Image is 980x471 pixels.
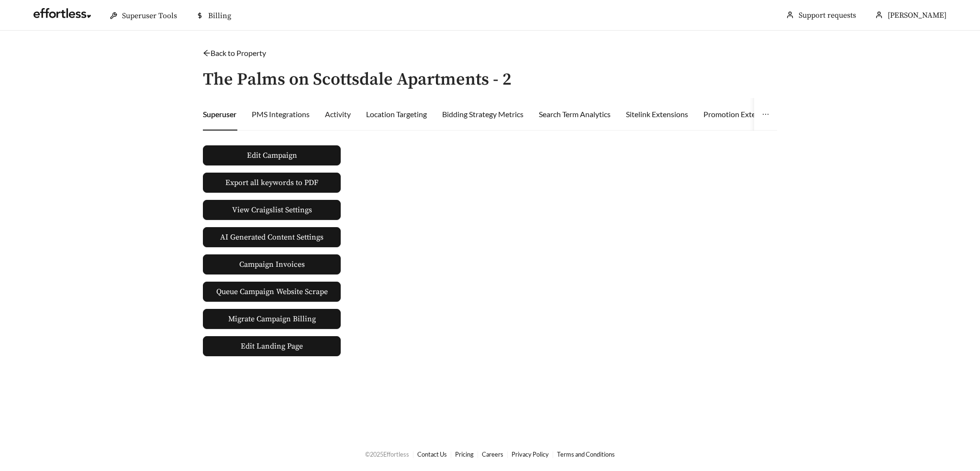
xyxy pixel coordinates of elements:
span: © 2025 Effortless [365,450,409,458]
a: Contact Us [417,450,447,458]
a: arrow-leftBack to Property [203,48,266,57]
span: Edit Landing Page [241,337,303,356]
a: Pricing [455,450,474,458]
span: AI Generated Content Settings [220,231,323,243]
div: PMS Integrations [252,109,310,120]
span: Export all keywords to PDF [225,177,318,188]
span: [PERSON_NAME] [888,11,947,20]
button: AI Generated Content Settings [203,227,341,247]
button: Export all keywords to PDF [203,173,341,193]
span: Edit Campaign [247,150,297,161]
span: Queue Campaign Website Scrape [216,286,328,297]
a: Support requests [799,11,856,20]
div: Search Term Analytics [539,109,611,120]
div: Superuser [203,109,236,120]
a: Edit Landing Page [203,336,341,356]
a: Privacy Policy [512,450,549,458]
span: Billing [208,11,231,21]
div: Promotion Extensions [703,109,777,120]
div: Bidding Strategy Metrics [442,109,523,120]
span: View Craigslist Settings [232,204,312,216]
span: Migrate Campaign Billing [228,313,316,325]
span: Campaign Invoices [239,255,305,274]
button: ellipsis [754,98,777,131]
button: Edit Campaign [203,145,341,165]
a: Terms and Conditions [557,450,615,458]
div: Activity [325,109,351,120]
a: Careers [482,450,503,458]
button: Migrate Campaign Billing [203,309,341,329]
div: Location Targeting [366,109,427,120]
button: Queue Campaign Website Scrape [203,282,341,302]
a: Campaign Invoices [203,254,341,274]
h3: The Palms on Scottsdale Apartments - 2 [203,70,512,89]
span: Superuser Tools [122,11,177,21]
span: ellipsis [762,110,769,118]
span: arrow-left [203,49,211,57]
button: View Craigslist Settings [203,200,341,220]
div: Sitelink Extensions [626,109,688,120]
